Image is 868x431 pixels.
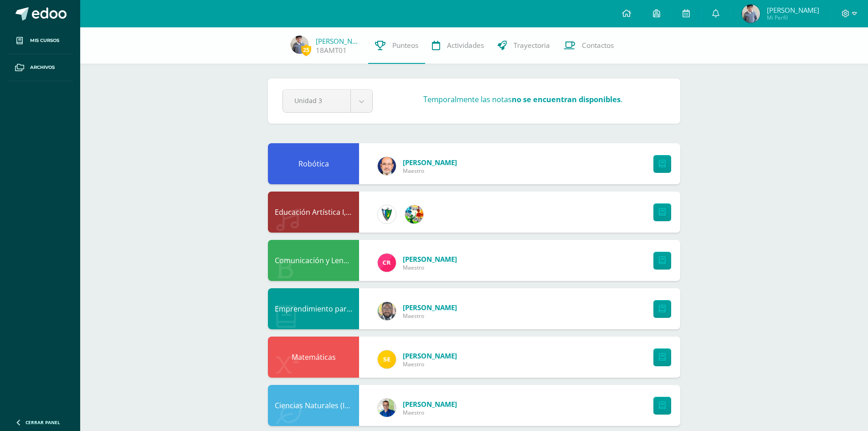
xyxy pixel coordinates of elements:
[378,399,396,417] img: 692ded2a22070436d299c26f70cfa591.png
[423,94,622,104] h3: Temporalmente las notas .
[378,157,396,175] img: 6b7a2a75a6c7e6282b1a1fdce061224c.png
[557,27,621,64] a: Contactos
[268,385,359,426] div: Ciencias Naturales (Introducción a la Biología)
[378,254,396,272] img: ab28fb4d7ed199cf7a34bbef56a79c5b.png
[268,192,359,233] div: Educación Artística I, Música y Danza
[403,167,457,175] span: Maestro
[316,36,361,46] a: [PERSON_NAME]
[378,350,396,369] img: 03c2987289e60ca238394da5f82a525a.png
[447,41,484,50] span: Actividades
[403,351,457,360] span: [PERSON_NAME]
[7,54,73,81] a: Archivos
[403,303,457,312] span: [PERSON_NAME]
[291,36,309,54] img: 5beb38fec7668301f370e1681d348f64.png
[582,41,614,50] span: Contactos
[403,360,457,368] span: Maestro
[316,46,347,55] a: 18AMT01
[403,254,457,264] span: [PERSON_NAME]
[742,5,760,23] img: 5beb38fec7668301f370e1681d348f64.png
[368,27,425,64] a: Punteos
[26,419,60,426] span: Cerrar panel
[7,27,73,54] a: Mis cursos
[403,400,457,409] span: [PERSON_NAME]
[294,90,339,111] span: Unidad 3
[30,64,55,71] span: Archivos
[403,409,457,416] span: Maestro
[514,41,550,50] span: Trayectoria
[268,288,359,329] div: Emprendimiento para la Productividad
[378,205,396,223] img: 9f174a157161b4ddbe12118a61fed988.png
[301,44,311,56] span: 25
[30,37,59,44] span: Mis cursos
[425,27,491,64] a: Actividades
[767,14,819,21] span: Mi Perfil
[403,264,457,271] span: Maestro
[392,41,418,50] span: Punteos
[403,158,457,167] span: [PERSON_NAME]
[268,143,359,184] div: Robótica
[268,240,359,281] div: Comunicación y Lenguaje, Idioma Español
[405,205,423,223] img: 159e24a6ecedfdf8f489544946a573f0.png
[283,90,372,112] a: Unidad 3
[512,94,621,104] strong: no se encuentran disponibles
[767,5,819,15] span: [PERSON_NAME]
[378,302,396,320] img: 712781701cd376c1a616437b5c60ae46.png
[268,337,359,378] div: Matemáticas
[403,312,457,320] span: Maestro
[491,27,557,64] a: Trayectoria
